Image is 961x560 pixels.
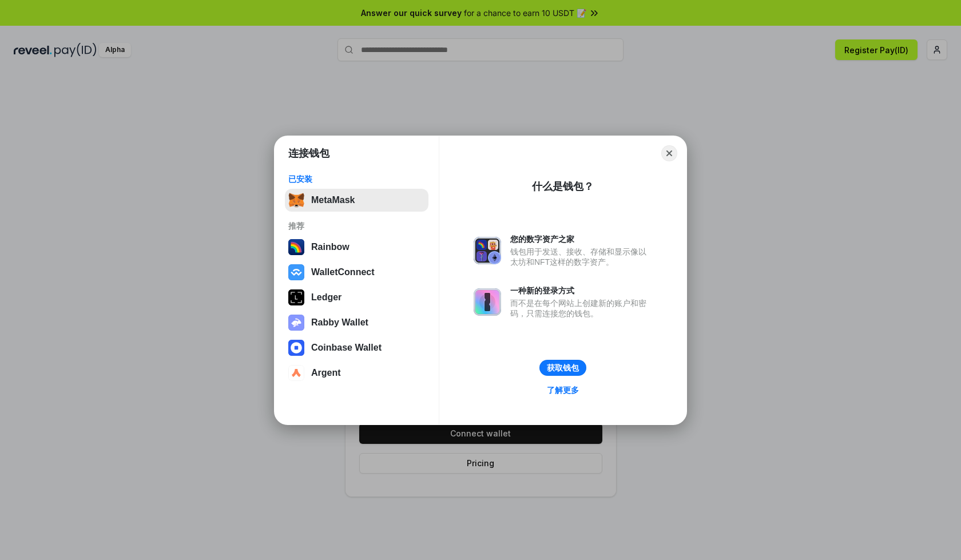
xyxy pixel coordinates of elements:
[311,195,355,205] div: MetaMask
[288,239,304,255] img: svg+xml,%3Csvg%20width%3D%22120%22%20height%3D%22120%22%20viewBox%3D%220%200%20120%20120%22%20fil...
[285,236,428,259] button: Rainbow
[661,145,677,161] button: Close
[288,289,304,305] img: svg+xml,%3Csvg%20xmlns%3D%22http%3A%2F%2Fwww.w3.org%2F2000%2Fsvg%22%20width%3D%2228%22%20height%3...
[288,221,425,231] div: 推荐
[510,247,652,267] div: 钱包用于发送、接收、存储和显示像以太坊和NFT这样的数字资产。
[288,315,304,331] img: svg+xml,%3Csvg%20xmlns%3D%22http%3A%2F%2Fwww.w3.org%2F2000%2Fsvg%22%20fill%3D%22none%22%20viewBox...
[547,363,579,373] div: 获取钱包
[510,234,652,244] div: 您的数字资产之家
[539,360,586,376] button: 获取钱包
[285,286,428,309] button: Ledger
[311,343,382,353] div: Coinbase Wallet
[288,365,304,381] img: svg+xml,%3Csvg%20width%3D%2228%22%20height%3D%2228%22%20viewBox%3D%220%200%2028%2028%22%20fill%3D...
[285,189,428,212] button: MetaMask
[288,146,329,160] h1: 连接钱包
[288,192,304,208] img: svg+xml,%3Csvg%20fill%3D%22none%22%20height%3D%2233%22%20viewBox%3D%220%200%2035%2033%22%20width%...
[285,336,428,359] button: Coinbase Wallet
[285,362,428,384] button: Argent
[532,180,594,193] div: 什么是钱包？
[285,261,428,284] button: WalletConnect
[474,237,501,264] img: svg+xml,%3Csvg%20xmlns%3D%22http%3A%2F%2Fwww.w3.org%2F2000%2Fsvg%22%20fill%3D%22none%22%20viewBox...
[288,264,304,280] img: svg+xml,%3Csvg%20width%3D%2228%22%20height%3D%2228%22%20viewBox%3D%220%200%2028%2028%22%20fill%3D...
[311,317,368,328] div: Rabby Wallet
[510,285,652,296] div: 一种新的登录方式
[510,298,652,319] div: 而不是在每个网站上创建新的账户和密码，只需连接您的钱包。
[311,292,341,303] div: Ledger
[474,288,501,316] img: svg+xml,%3Csvg%20xmlns%3D%22http%3A%2F%2Fwww.w3.org%2F2000%2Fsvg%22%20fill%3D%22none%22%20viewBox...
[288,340,304,356] img: svg+xml,%3Csvg%20width%3D%2228%22%20height%3D%2228%22%20viewBox%3D%220%200%2028%2028%22%20fill%3D...
[288,174,425,184] div: 已安装
[311,267,375,277] div: WalletConnect
[547,385,579,395] div: 了解更多
[311,368,341,378] div: Argent
[540,383,586,398] a: 了解更多
[311,242,350,252] div: Rainbow
[285,311,428,334] button: Rabby Wallet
